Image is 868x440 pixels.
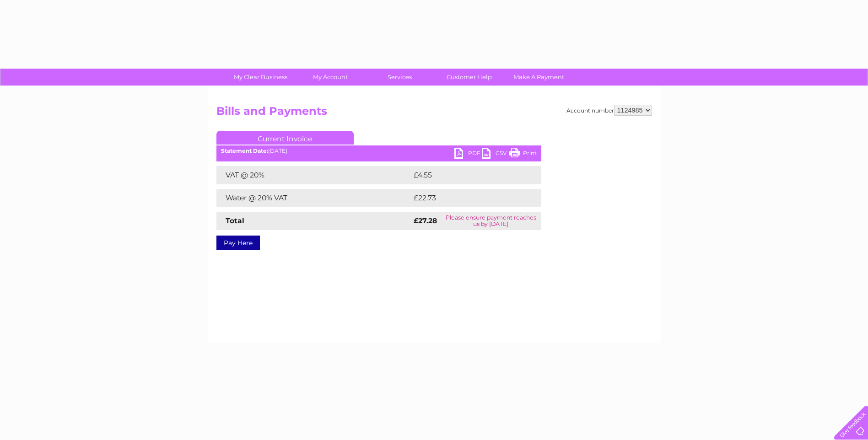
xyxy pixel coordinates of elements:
[362,69,437,86] a: Services
[216,166,411,184] td: VAT @ 20%
[411,189,523,207] td: £22.73
[216,148,541,154] div: [DATE]
[216,236,260,250] a: Pay Here
[221,147,268,154] b: Statement Date:
[501,69,577,86] a: Make A Payment
[216,189,411,207] td: Water @ 20% VAT
[441,212,541,230] td: Please ensure payment reaches us by [DATE]
[223,69,298,86] a: My Clear Business
[226,216,244,225] strong: Total
[454,148,482,161] a: PDF
[216,105,652,122] h2: Bills and Payments
[414,216,437,225] strong: £27.28
[482,148,509,161] a: CSV
[566,105,652,116] div: Account number
[509,148,537,161] a: Print
[216,131,354,145] a: Current Invoice
[431,69,507,86] a: Customer Help
[411,166,520,184] td: £4.55
[292,69,368,86] a: My Account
